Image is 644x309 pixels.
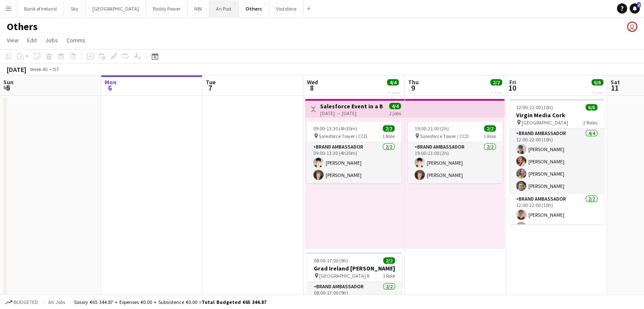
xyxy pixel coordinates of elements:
[509,99,604,224] app-job-card: 12:00-22:00 (10h)6/6Virgin Media Cork [GEOGRAPHIC_DATA]2 RolesBrand Ambassador4/412:00-22:00 (10h...
[383,257,395,264] span: 2/2
[3,78,14,86] span: Sun
[105,78,116,86] span: Mon
[307,265,402,272] h3: Grad Ireland [PERSON_NAME]
[522,119,568,126] span: [GEOGRAPHIC_DATA]
[630,3,640,14] a: 2
[592,86,603,93] div: 1 Job
[307,142,401,183] app-card-role: Brand Ambassador2/209:00-13:30 (4h30m)[PERSON_NAME][PERSON_NAME]
[408,142,503,183] app-card-role: Brand Ambassador2/219:00-21:00 (2h)[PERSON_NAME][PERSON_NAME]
[205,83,216,93] span: 7
[3,35,22,46] a: View
[4,298,39,307] button: Budgeted
[27,36,37,44] span: Edit
[382,133,395,139] span: 1 Role
[491,86,502,93] div: 1 Job
[611,78,620,86] span: Sat
[490,79,502,86] span: 2/2
[7,20,38,33] h1: Others
[202,299,266,305] span: Total Budgeted €65 344.87
[74,299,266,305] div: Salary €65 344.87 + Expenses €0.00 + Subsistence €0.00 =
[314,257,348,264] span: 08:00-17:00 (9h)
[389,109,401,116] div: 2 jobs
[591,79,603,86] span: 6/6
[516,104,553,110] span: 12:00-22:00 (10h)
[484,133,496,139] span: 1 Role
[239,0,269,17] button: Others
[508,83,516,93] span: 10
[509,111,604,119] h3: Virgin Media Cork
[209,0,239,17] button: An Post
[313,125,357,132] span: 09:00-13:30 (4h30m)
[7,65,26,74] div: [DATE]
[509,194,604,235] app-card-role: Brand Ambassador2/212:00-22:00 (10h)[PERSON_NAME][PERSON_NAME]
[53,66,59,72] div: IST
[306,83,318,93] span: 8
[269,0,304,17] button: Vodafone
[387,79,399,86] span: 4/4
[509,78,516,86] span: Fri
[7,36,19,44] span: View
[17,0,64,17] button: Bank of Ireland
[320,110,383,116] div: [DATE] → [DATE]
[319,133,368,139] span: Salesforce Tower / CCD
[583,119,597,126] span: 2 Roles
[2,83,14,93] span: 5
[319,273,369,279] span: [GEOGRAPHIC_DATA] 8
[586,104,597,110] span: 6/6
[627,22,637,32] app-user-avatar: Katie Shovlin
[408,122,503,183] app-job-card: 19:00-21:00 (2h)2/2 Salesforce Tower / CCD1 RoleBrand Ambassador2/219:00-21:00 (2h)[PERSON_NAME][...
[66,36,86,44] span: Comms
[407,83,419,93] span: 9
[103,83,116,93] span: 6
[609,83,620,93] span: 11
[420,133,469,139] span: Salesforce Tower / CCD
[188,0,209,17] button: NBI
[484,125,496,132] span: 2/2
[146,0,188,17] button: Paddy Power
[383,125,395,132] span: 2/2
[24,35,40,46] a: Edit
[45,36,58,44] span: Jobs
[387,86,401,93] div: 2 Jobs
[637,2,641,8] span: 2
[307,122,401,183] app-job-card: 09:00-13:30 (4h30m)2/2 Salesforce Tower / CCD1 RoleBrand Ambassador2/209:00-13:30 (4h30m)[PERSON_...
[383,273,395,279] span: 1 Role
[63,35,89,46] a: Comms
[206,78,216,86] span: Tue
[28,66,49,72] span: Week 40
[47,299,67,305] span: All jobs
[415,125,449,132] span: 19:00-21:00 (2h)
[320,102,383,110] h3: Salesforce Event in a Box
[86,0,146,17] button: [GEOGRAPHIC_DATA]
[509,129,604,194] app-card-role: Brand Ambassador4/412:00-22:00 (10h)[PERSON_NAME][PERSON_NAME][PERSON_NAME][PERSON_NAME]
[408,78,419,86] span: Thu
[64,0,86,17] button: Sky
[14,299,38,305] span: Budgeted
[307,78,318,86] span: Wed
[42,35,61,46] a: Jobs
[389,103,401,109] span: 4/4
